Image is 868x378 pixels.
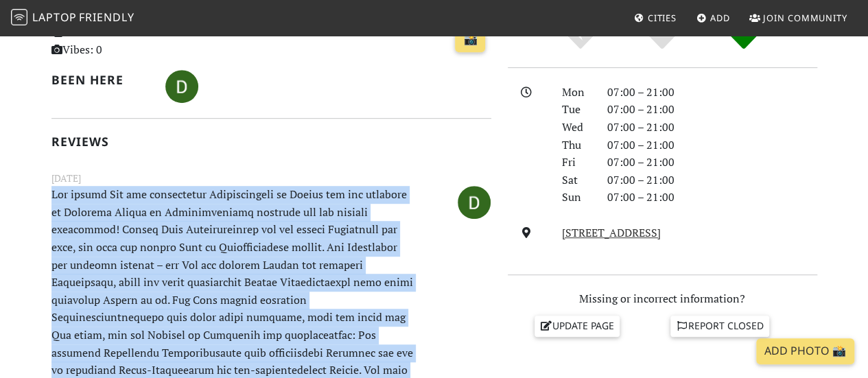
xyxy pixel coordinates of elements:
[51,134,491,149] h2: Reviews
[458,193,491,209] span: Derjocker1245
[165,70,198,103] img: 6703-derjocker1245.jpg
[744,5,853,30] a: Join Community
[554,119,599,137] div: Wed
[648,12,677,24] span: Cities
[599,84,825,102] div: 07:00 – 21:00
[51,73,149,87] h2: Been here
[599,137,825,154] div: 07:00 – 21:00
[535,316,620,336] a: Update page
[554,101,599,119] div: Tue
[599,101,825,119] div: 07:00 – 21:00
[32,10,77,25] span: Laptop
[599,119,825,137] div: 07:00 – 21:00
[756,338,854,364] a: Add Photo 📸
[554,137,599,154] div: Thu
[554,84,599,102] div: Mon
[11,6,134,30] a: LaptopFriendly LaptopFriendly
[79,10,134,25] span: Friendly
[562,225,661,240] a: [STREET_ADDRESS]
[165,78,198,93] span: Derjocker1245
[455,27,485,53] a: 📸
[599,154,825,172] div: 07:00 – 21:00
[763,12,847,24] span: Join Community
[599,172,825,189] div: 07:00 – 21:00
[710,12,730,24] span: Add
[691,5,736,30] a: Add
[629,5,682,30] a: Cities
[43,171,500,186] small: [DATE]
[599,189,825,206] div: 07:00 – 21:00
[11,9,27,25] img: LaptopFriendly
[670,316,769,336] a: Report closed
[458,186,491,219] img: 6703-derjocker1245.jpg
[508,290,817,308] p: Missing or incorrect information?
[554,154,599,172] div: Fri
[51,24,187,59] p: Visits: 2 Vibes: 0
[554,172,599,189] div: Sat
[554,189,599,206] div: Sun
